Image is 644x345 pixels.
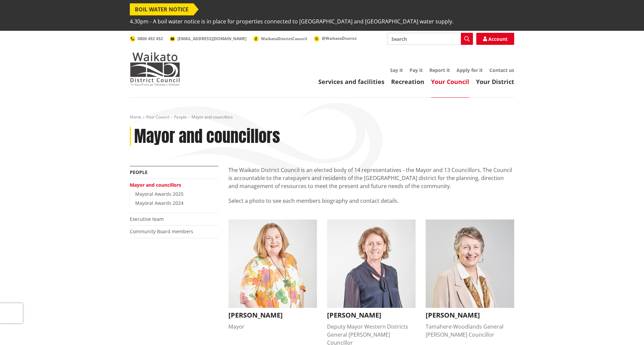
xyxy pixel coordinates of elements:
div: Mayor [228,323,317,331]
a: Account [476,33,514,45]
a: Services and facilities [318,78,384,86]
img: Crystal Beavis [426,220,514,308]
nav: breadcrumb [130,114,514,120]
a: Recreation [391,78,424,86]
button: Jacqui Church [PERSON_NAME] Mayor [228,220,317,331]
a: Your Council [431,78,469,86]
a: Report it [429,67,450,73]
a: Apply for it [457,67,483,73]
span: Mayor and councillors [192,114,233,120]
p: The Waikato District Council is an elected body of 14 representatives - the Mayor and 13 Councill... [228,166,514,190]
a: Say it [390,67,403,73]
a: Home [130,114,141,120]
span: 0800 492 452 [138,36,163,41]
span: 4.30pm - A boil water notice is in place for properties connected to [GEOGRAPHIC_DATA] and [GEOGR... [130,15,453,27]
a: 0800 492 452 [130,36,163,41]
a: Community Board members [130,228,193,235]
a: Executive team [130,216,164,222]
a: Your Council [146,114,169,120]
span: @WaikatoDistrict [322,35,357,41]
p: Select a photo to see each members biography and contact details. [228,197,514,213]
a: [EMAIL_ADDRESS][DOMAIN_NAME] [170,36,247,41]
a: Mayoral Awards 2025 [135,191,183,197]
span: WaikatoDistrictCouncil [261,36,307,41]
a: Mayoral Awards 2024 [135,200,183,206]
a: WaikatoDistrictCouncil [253,36,307,41]
h3: [PERSON_NAME] [228,311,317,319]
img: Jacqui Church [228,220,317,308]
a: People [130,169,148,175]
a: People [174,114,187,120]
span: [EMAIL_ADDRESS][DOMAIN_NAME] [177,36,247,41]
img: Carolyn Eyre [327,220,416,308]
img: Waikato District Council - Te Kaunihera aa Takiwaa o Waikato [130,52,180,86]
a: Contact us [489,67,514,73]
button: Crystal Beavis [PERSON_NAME] Tamahere-Woodlands General [PERSON_NAME] Councillor [426,220,514,339]
span: BOIL WATER NOTICE [130,3,194,15]
a: Your District [476,78,514,86]
a: @WaikatoDistrict [314,35,357,41]
h1: Mayor and councillors [134,127,280,146]
a: Pay it [410,67,423,73]
h3: [PERSON_NAME] [426,311,514,319]
input: Search input [387,33,473,45]
h3: [PERSON_NAME] [327,311,416,319]
a: Mayor and councillors [130,182,181,188]
div: Tamahere-Woodlands General [PERSON_NAME] Councillor [426,323,514,339]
